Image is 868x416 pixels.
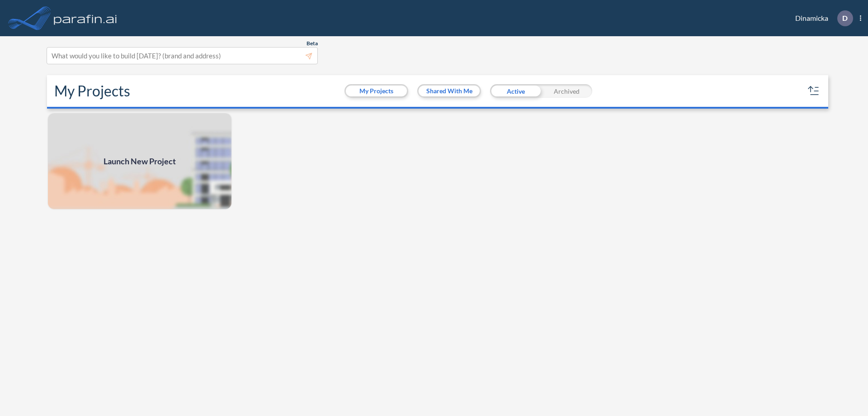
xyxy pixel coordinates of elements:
[47,112,232,210] a: Launch New Project
[307,40,318,47] span: Beta
[782,10,861,26] div: Dinamicka
[842,14,848,22] p: D
[54,82,130,100] h2: My Projects
[490,84,541,98] div: Active
[419,86,480,96] button: Shared With Me
[52,9,119,27] img: logo
[346,86,407,96] button: My Projects
[541,84,592,98] div: Archived
[47,112,232,210] img: add
[104,155,176,167] span: Launch New Project
[807,84,821,98] button: sort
